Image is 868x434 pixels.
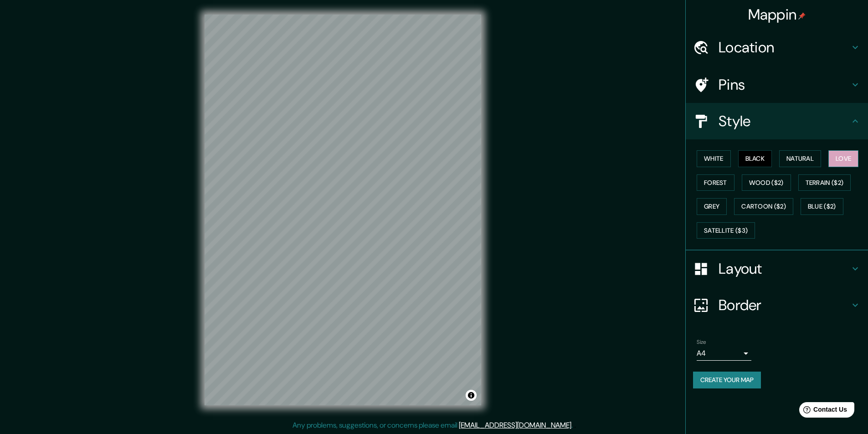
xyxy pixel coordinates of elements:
[693,372,761,388] button: Create your map
[798,12,806,20] img: pin-icon.png
[573,420,574,431] div: .
[697,338,706,346] label: Size
[719,296,850,314] h4: Border
[787,398,858,424] iframe: Help widget launcher
[459,420,571,430] a: [EMAIL_ADDRESS][DOMAIN_NAME]
[719,112,850,130] h4: Style
[828,150,858,167] button: Love
[738,150,772,167] button: Black
[466,390,477,401] button: Toggle attribution
[697,150,731,167] button: White
[686,103,868,139] div: Style
[801,198,843,215] button: Blue ($2)
[293,420,573,431] p: Any problems, suggestions, or concerns please email .
[205,15,481,405] canvas: Map
[742,174,791,191] button: Wood ($2)
[686,66,868,103] div: Pins
[686,29,868,66] div: Location
[748,5,806,24] h4: Mappin
[697,174,734,191] button: Forest
[697,346,751,361] div: A4
[686,250,868,287] div: Layout
[719,76,850,94] h4: Pins
[719,260,850,278] h4: Layout
[798,174,851,191] button: Terrain ($2)
[697,198,727,215] button: Grey
[734,198,793,215] button: Cartoon ($2)
[697,222,755,239] button: Satellite ($3)
[574,420,576,431] div: .
[719,38,850,56] h4: Location
[686,287,868,323] div: Border
[779,150,821,167] button: Natural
